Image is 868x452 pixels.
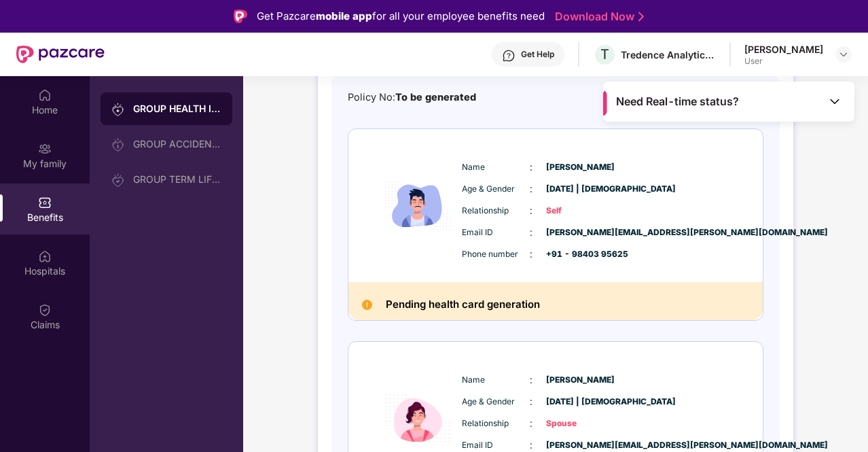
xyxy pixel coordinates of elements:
[530,181,532,196] span: :
[546,183,614,196] span: [DATE] | [DEMOGRAPHIC_DATA]
[621,48,716,61] div: Tredence Analytics Solutions Private Limited
[111,138,125,152] img: svg+xml;base64,PHN2ZyB3aWR0aD0iMjAiIGhlaWdodD0iMjAiIHZpZXdCb3g9IjAgMCAyMCAyMCIgZmlsbD0ibm9uZSIgeG...
[377,150,458,262] img: icon
[546,226,614,239] span: [PERSON_NAME][EMAIL_ADDRESS][PERSON_NAME][DOMAIN_NAME]
[744,43,823,56] div: [PERSON_NAME]
[133,174,221,185] div: GROUP TERM LIFE INSURANCE
[530,372,532,387] span: :
[348,90,476,105] div: Policy No:
[530,416,532,431] span: :
[38,142,52,156] img: svg+xml;base64,PHN2ZyB3aWR0aD0iMjAiIGhlaWdodD0iMjAiIHZpZXdCb3g9IjAgMCAyMCAyMCIgZmlsbD0ibm9uZSIgeG...
[395,91,476,103] span: To be generated
[462,205,530,218] span: Relationship
[530,203,532,218] span: :
[600,46,609,63] span: T
[38,249,52,263] img: svg+xml;base64,PHN2ZyBpZD0iSG9zcGl0YWxzIiB4bWxucz0iaHR0cDovL3d3dy53My5vcmcvMjAwMC9zdmciIHdpZHRoPS...
[638,10,644,24] img: Stroke
[744,56,823,67] div: User
[521,49,554,60] div: Get Help
[546,417,614,430] span: Spouse
[462,183,530,196] span: Age & Gender
[546,248,614,261] span: +91 - 98403 95625
[111,173,125,187] img: svg+xml;base64,PHN2ZyB3aWR0aD0iMjAiIGhlaWdodD0iMjAiIHZpZXdCb3g9IjAgMCAyMCAyMCIgZmlsbD0ibm9uZSIgeG...
[462,374,530,387] span: Name
[462,248,530,261] span: Phone number
[38,196,52,209] img: svg+xml;base64,PHN2ZyBpZD0iQmVuZWZpdHMiIHhtbG5zPSJodHRwOi8vd3d3LnczLm9yZy8yMDAwL3N2ZyIgd2lkdGg9Ij...
[16,46,105,63] img: New Pazcare Logo
[546,205,614,218] span: Self
[828,94,842,108] img: Toggle Icon
[133,102,221,116] div: GROUP HEALTH INSURANCE
[616,94,739,109] span: Need Real-time status?
[133,139,221,150] div: GROUP ACCIDENTAL INSURANCE
[462,417,530,430] span: Relationship
[386,296,540,313] h2: Pending health card generation
[234,10,247,23] img: Logo
[38,88,52,102] img: svg+xml;base64,PHN2ZyBpZD0iSG9tZSIgeG1sbnM9Imh0dHA6Ly93d3cudzMub3JnLzIwMDAvc3ZnIiB3aWR0aD0iMjAiIG...
[462,396,530,408] span: Age & Gender
[257,8,545,24] div: Get Pazcare for all your employee benefits need
[362,300,372,310] img: Pending
[530,394,532,409] span: :
[546,439,614,452] span: [PERSON_NAME][EMAIL_ADDRESS][PERSON_NAME][DOMAIN_NAME]
[546,396,614,408] span: [DATE] | [DEMOGRAPHIC_DATA]
[530,160,532,175] span: :
[555,10,640,24] a: Download Now
[462,161,530,174] span: Name
[502,49,516,63] img: svg+xml;base64,PHN2ZyBpZD0iSGVscC0zMngzMiIgeG1sbnM9Imh0dHA6Ly93d3cudzMub3JnLzIwMDAvc3ZnIiB3aWR0aD...
[546,161,614,174] span: [PERSON_NAME]
[530,225,532,240] span: :
[111,103,125,116] img: svg+xml;base64,PHN2ZyB3aWR0aD0iMjAiIGhlaWdodD0iMjAiIHZpZXdCb3g9IjAgMCAyMCAyMCIgZmlsbD0ibm9uZSIgeG...
[546,374,614,387] span: [PERSON_NAME]
[38,303,52,317] img: svg+xml;base64,PHN2ZyBpZD0iQ2xhaW0iIHhtbG5zPSJodHRwOi8vd3d3LnczLm9yZy8yMDAwL3N2ZyIgd2lkdGg9IjIwIi...
[530,247,532,262] span: :
[316,10,372,22] strong: mobile app
[838,49,849,60] img: svg+xml;base64,PHN2ZyBpZD0iRHJvcGRvd24tMzJ4MzIiIHhtbG5zPSJodHRwOi8vd3d3LnczLm9yZy8yMDAwL3N2ZyIgd2...
[462,226,530,239] span: Email ID
[462,439,530,452] span: Email ID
